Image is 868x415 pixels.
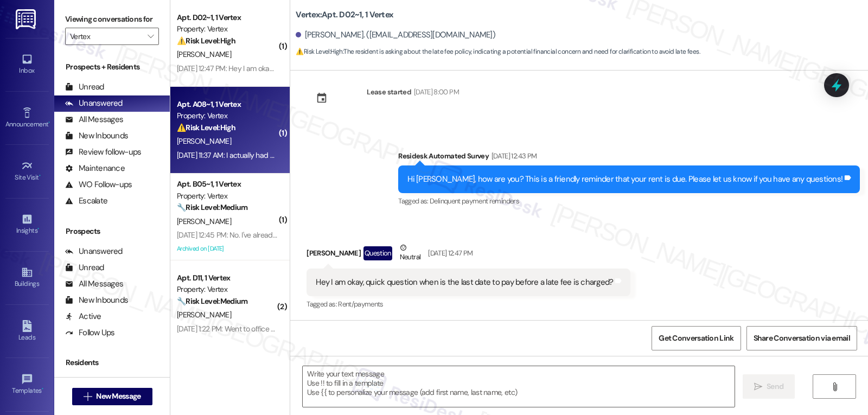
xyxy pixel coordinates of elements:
div: Property: Vertex [177,110,277,122]
div: WO Follow-ups [65,179,132,190]
div: Lease started [367,86,411,98]
div: New Inbounds [65,130,128,142]
button: Get Conversation Link [652,326,741,350]
span: Delinquent payment reminders [430,196,519,206]
span: [PERSON_NAME] [177,310,231,320]
b: Vertex: Apt. D02~1, 1 Vertex [296,9,393,21]
div: Prospects [54,226,170,237]
div: Question [363,246,392,260]
div: All Messages [65,278,123,290]
div: Tagged as: [307,296,630,312]
a: Site Visit • [5,157,49,186]
div: [DATE] 11:37 AM: I actually had a question about flex. I was trying to begin using it and I set i... [177,150,580,160]
i:  [84,392,92,401]
div: Archived on [DATE] [176,242,278,256]
div: New Inbounds [65,295,128,306]
a: Leads [5,317,49,346]
div: Hey I am okay, quick question when is the last date to pay before a late fee is charged? [316,277,613,288]
i:  [831,382,839,391]
a: Buildings [5,263,49,292]
div: Maintenance [65,163,125,174]
span: [PERSON_NAME] [177,49,231,59]
span: • [42,385,43,393]
span: • [48,119,50,126]
div: Escalate [65,195,107,207]
div: Neutral [398,242,423,265]
input: All communities [70,28,142,45]
i:  [148,32,154,41]
div: Apt. A08~1, 1 Vertex [177,99,277,110]
div: [DATE] 12:47 PM: Hey I am okay, quick question when is the last date to pay before a late fee is ... [177,63,504,73]
strong: 🔧 Risk Level: Medium [177,202,247,212]
div: Tagged as: [398,193,860,209]
div: All Messages [65,114,123,125]
div: [PERSON_NAME]. ([EMAIL_ADDRESS][DOMAIN_NAME]) [296,29,495,41]
div: Property: Vertex [177,23,277,35]
strong: ⚠️ Risk Level: High [177,123,235,132]
div: [DATE] 12:47 PM [425,247,473,259]
span: • [39,172,41,180]
div: Unread [65,262,104,273]
div: Unread [65,81,104,93]
span: Share Conversation via email [754,333,850,344]
span: Send [767,381,783,392]
div: Residesk Automated Survey [398,150,860,165]
a: Templates • [5,370,49,399]
div: Unanswered [65,246,123,257]
div: Follow Ups [65,327,115,339]
img: ResiDesk Logo [16,9,38,29]
a: Inbox [5,50,49,79]
a: Insights • [5,210,49,239]
div: [DATE] 8:00 PM [411,86,459,98]
strong: ⚠️ Risk Level: High [177,36,235,46]
label: Viewing conversations for [65,11,159,28]
span: New Message [96,391,141,402]
div: Review follow-ups [65,146,141,158]
div: [PERSON_NAME] [307,242,630,269]
button: Send [743,374,795,399]
div: Apt. D02~1, 1 Vertex [177,12,277,23]
div: Prospects + Residents [54,61,170,73]
span: [PERSON_NAME] [177,216,231,226]
button: New Message [72,388,152,405]
span: Rent/payments [338,299,384,309]
div: Apt. D11, 1 Vertex [177,272,277,284]
span: • [37,225,39,233]
button: Share Conversation via email [746,326,857,350]
strong: ⚠️ Risk Level: High [296,47,342,56]
div: [DATE] 12:43 PM [489,150,537,162]
div: Property: Vertex [177,190,277,202]
div: Hi [PERSON_NAME], how are you? This is a friendly reminder that your rent is due. Please let us k... [407,174,843,185]
i:  [754,382,762,391]
div: Property: Vertex [177,284,277,295]
span: [PERSON_NAME] [177,136,231,146]
span: Get Conversation Link [659,333,733,344]
div: Apt. B05~1, 1 Vertex [177,178,277,190]
div: [DATE] 12:45 PM: No. I've already communicated with [PERSON_NAME] [177,230,398,240]
div: [DATE] 1:22 PM: Went to office this morning [177,324,309,334]
div: Active [65,311,101,322]
div: Unanswered [65,98,123,109]
strong: 🔧 Risk Level: Medium [177,296,247,306]
div: Residents [54,357,170,368]
span: : The resident is asking about the late fee policy, indicating a potential financial concern and ... [296,46,700,58]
